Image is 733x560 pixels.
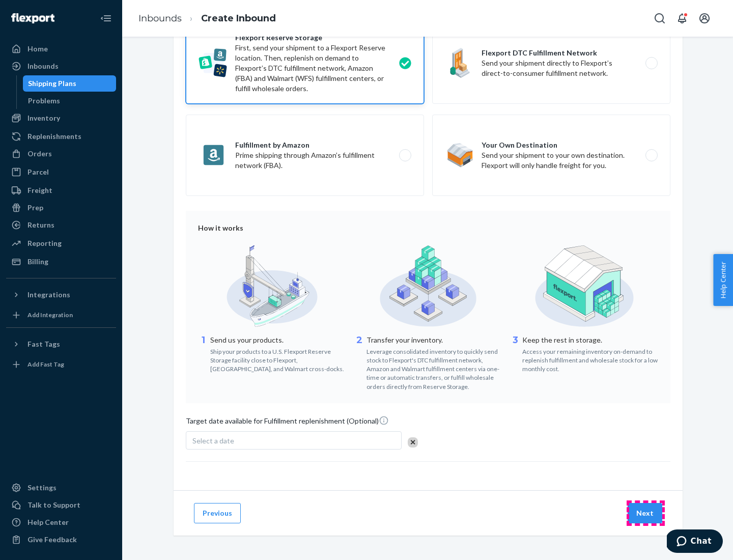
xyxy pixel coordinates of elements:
[27,360,64,369] div: Add Fast Tag
[27,185,52,195] div: Freight
[6,41,116,57] a: Home
[6,217,116,233] a: Returns
[192,436,234,445] span: Select a date
[366,335,502,345] p: Transfer your inventory.
[628,503,662,523] button: Next
[6,164,116,180] a: Parcel
[6,146,116,162] a: Orders
[6,235,116,251] a: Reporting
[194,503,241,523] button: Previous
[27,61,59,71] div: Inbounds
[96,8,116,29] button: Close Navigation
[27,113,60,123] div: Inventory
[650,8,670,29] button: Open Search Box
[366,345,502,391] div: Leverage consolidated inventory to quickly send stock to Flexport's DTC fulfillment network, Amaz...
[6,110,116,126] a: Inventory
[198,334,208,373] div: 1
[667,529,723,555] iframe: Opens a widget where you can chat to one of our agents
[27,339,60,349] div: Fast Tags
[27,203,43,213] div: Prep
[186,415,389,430] span: Target date available for Fulfillment replenishment (Optional)
[354,334,364,391] div: 2
[694,8,715,29] button: Open account menu
[27,483,57,493] div: Settings
[672,8,692,29] button: Open notifications
[27,517,69,527] div: Help Center
[23,75,117,92] a: Shipping Plans
[6,182,116,199] a: Freight
[27,167,49,177] div: Parcel
[6,497,116,513] button: Talk to Support
[6,58,116,74] a: Inbounds
[201,13,276,24] a: Create Inbound
[130,4,284,34] ol: breadcrumbs
[6,307,116,323] a: Add Integration
[6,200,116,216] a: Prep
[510,334,520,373] div: 3
[522,345,658,373] div: Access your remaining inventory on-demand to replenish fulfillment and wholesale stock for a low ...
[522,335,658,345] p: Keep the rest in storage.
[27,131,81,142] div: Replenishments
[6,336,116,352] button: Fast Tags
[27,290,70,300] div: Integrations
[23,93,117,109] a: Problems
[27,44,48,54] div: Home
[210,335,346,345] p: Send us your products.
[138,13,182,24] a: Inbounds
[6,356,116,373] a: Add Fast Tag
[27,500,80,510] div: Talk to Support
[27,257,48,267] div: Billing
[210,345,346,373] div: Ship your products to a U.S. Flexport Reserve Storage facility close to Flexport, [GEOGRAPHIC_DAT...
[28,78,76,89] div: Shipping Plans
[28,96,60,106] div: Problems
[198,223,658,233] div: How it works
[27,238,62,248] div: Reporting
[27,149,52,159] div: Orders
[6,531,116,548] button: Give Feedback
[27,311,73,319] div: Add Integration
[6,514,116,530] a: Help Center
[6,128,116,145] a: Replenishments
[27,535,77,545] div: Give Feedback
[27,220,54,230] div: Returns
[6,287,116,303] button: Integrations
[713,254,733,306] button: Help Center
[6,254,116,270] a: Billing
[6,480,116,496] a: Settings
[11,13,54,23] img: Flexport logo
